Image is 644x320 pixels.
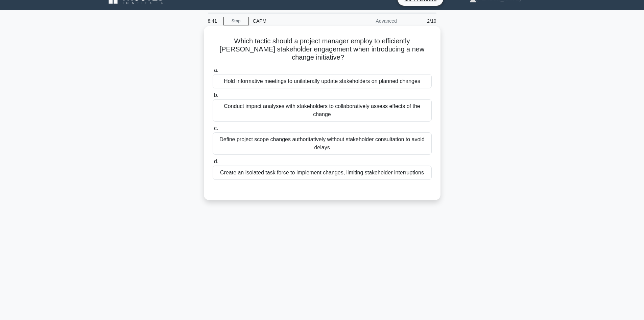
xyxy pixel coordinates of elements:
[213,74,432,88] div: Hold informative meetings to unilaterally update stakeholders on planned changes
[204,14,223,28] div: 8:41
[214,158,218,164] span: d.
[223,17,249,25] a: Stop
[212,37,432,62] h5: Which tactic should a project manager employ to efficiently [PERSON_NAME] stakeholder engagement ...
[342,14,401,28] div: Advanced
[214,125,218,131] span: c.
[249,14,342,28] div: CAPM
[213,132,432,155] div: Define project scope changes authoritatively without stakeholder consultation to avoid delays
[213,99,432,122] div: Conduct impact analyses with stakeholders to collaboratively assess effects of the change
[213,166,432,180] div: Create an isolated task force to implement changes, limiting stakeholder interruptions
[401,14,440,28] div: 2/10
[214,67,218,73] span: a.
[214,92,218,98] span: b.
